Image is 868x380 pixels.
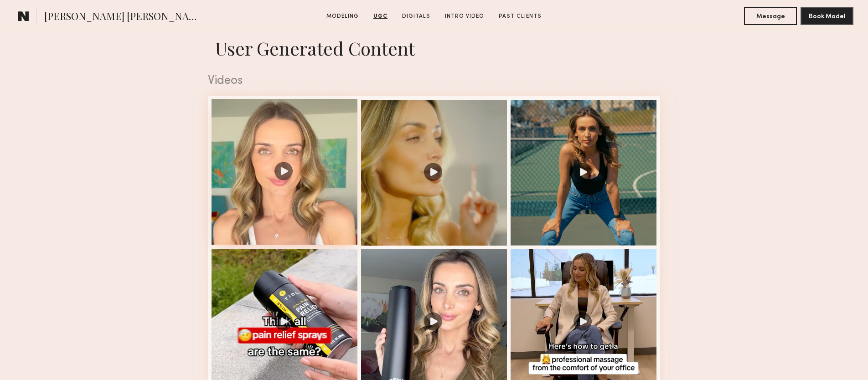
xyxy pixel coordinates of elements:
h1: User Generated Content [201,36,667,60]
a: Intro Video [441,12,488,21]
span: [PERSON_NAME] [PERSON_NAME] [44,9,202,25]
a: Past Clients [495,12,545,21]
a: UGC [370,12,391,21]
a: Book Model [801,12,853,20]
a: Modeling [323,12,362,21]
div: Videos [208,75,660,87]
button: Book Model [801,7,853,25]
a: Digitals [398,12,434,21]
button: Message [744,7,797,25]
